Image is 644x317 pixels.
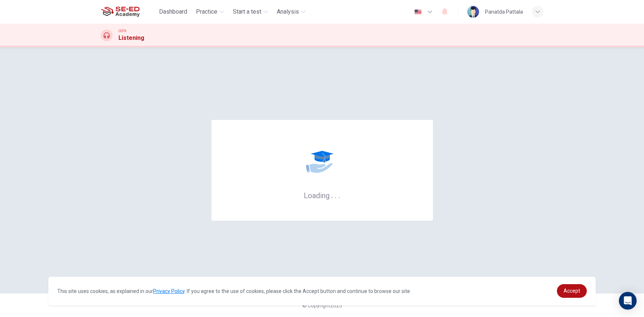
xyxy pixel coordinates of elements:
[233,7,261,16] span: Start a test
[159,7,187,16] span: Dashboard
[619,292,637,310] div: Open Intercom Messenger
[153,288,185,294] a: Privacy Policy
[101,4,140,19] img: SE-ED Academy logo
[564,288,580,294] span: Accept
[277,7,299,16] span: Analysis
[118,28,126,34] span: CEFR
[304,190,341,200] h6: Loading
[338,189,341,201] h6: .
[57,288,411,294] span: This site uses cookies, as explained in our . If you agree to the use of cookies, please click th...
[334,189,337,201] h6: .
[196,7,217,16] span: Practice
[413,9,423,15] img: en
[156,5,190,18] button: Dashboard
[230,5,271,18] button: Start a test
[467,6,479,18] img: Profile picture
[193,5,227,18] button: Practice
[101,4,156,19] a: SE-ED Academy logo
[118,34,144,42] h1: Listening
[485,7,523,16] div: Panatda Pattala
[274,5,309,18] button: Analysis
[331,189,333,201] h6: .
[48,277,596,305] div: cookieconsent
[302,303,342,309] span: © Copyright 2025
[557,284,587,298] a: dismiss cookie message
